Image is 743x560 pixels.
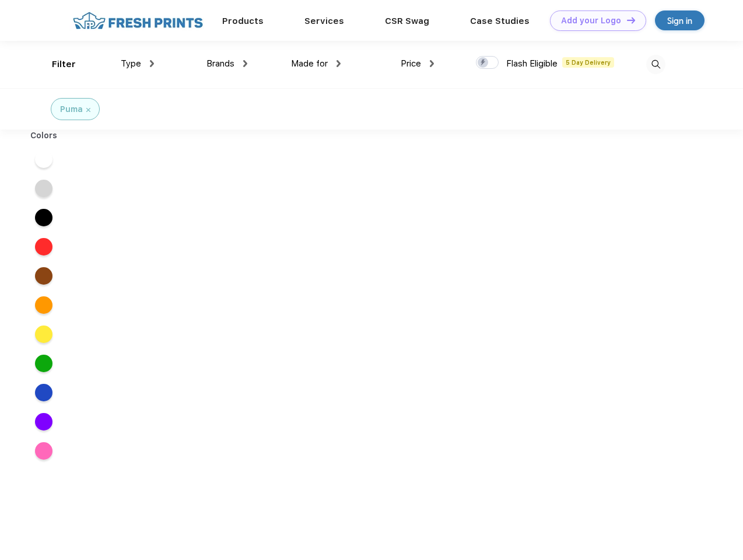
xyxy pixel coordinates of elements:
[562,57,614,68] span: 5 Day Delivery
[337,60,341,67] img: dropdown.png
[291,58,328,69] span: Made for
[243,60,247,67] img: dropdown.png
[22,129,66,142] div: Colors
[655,10,705,30] a: Sign in
[430,60,434,67] img: dropdown.png
[60,103,83,116] div: Puma
[627,17,635,23] img: DT
[561,16,621,26] div: Add your Logo
[646,55,665,74] img: desktop_search.svg
[667,14,692,27] div: Sign in
[150,60,154,67] img: dropdown.png
[222,16,264,26] a: Products
[506,58,558,69] span: Flash Eligible
[401,58,421,69] span: Price
[385,16,429,26] a: CSR Swag
[86,108,90,112] img: filter_cancel.svg
[304,16,344,26] a: Services
[52,58,76,71] div: Filter
[121,58,141,69] span: Type
[206,58,234,69] span: Brands
[69,10,206,31] img: fo%20logo%202.webp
